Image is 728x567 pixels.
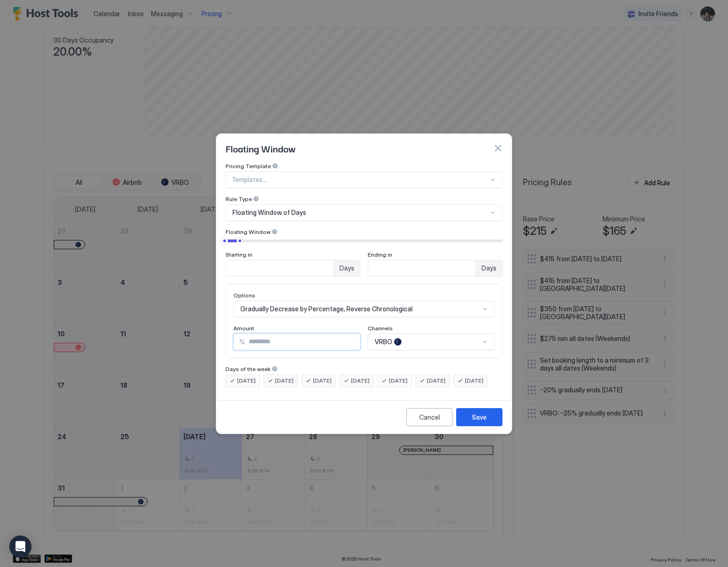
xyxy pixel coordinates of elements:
span: Days [339,264,354,272]
span: Rule Type [226,195,252,202]
span: [DATE] [275,377,294,385]
span: Starting in [226,251,252,258]
button: Cancel [406,408,452,426]
input: Input Field [245,334,360,350]
span: [DATE] [389,377,408,385]
span: Floating Window of Days [232,208,306,217]
span: Channels [368,325,393,332]
span: Amount [233,325,254,332]
span: VRBO [375,338,392,346]
div: Open Intercom Messenger [9,535,31,558]
span: % [239,338,245,346]
input: Input Field [368,260,476,276]
button: Save [456,408,502,426]
span: Floating Window [226,141,295,155]
span: [DATE] [465,377,483,385]
div: Cancel [419,412,440,422]
span: [DATE] [237,377,256,385]
div: Save [472,412,487,422]
input: Input Field [226,260,333,276]
span: [DATE] [351,377,370,385]
span: Ending in [368,251,392,258]
span: Days [482,264,496,272]
span: Options [233,292,255,299]
span: Days of the week [226,365,270,372]
span: [DATE] [313,377,332,385]
span: Gradually Decrease by Percentage, Reverse Chronological [240,305,413,313]
span: [DATE] [427,377,446,385]
span: Pricing Template [226,163,271,170]
span: Floating Window [226,228,270,235]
